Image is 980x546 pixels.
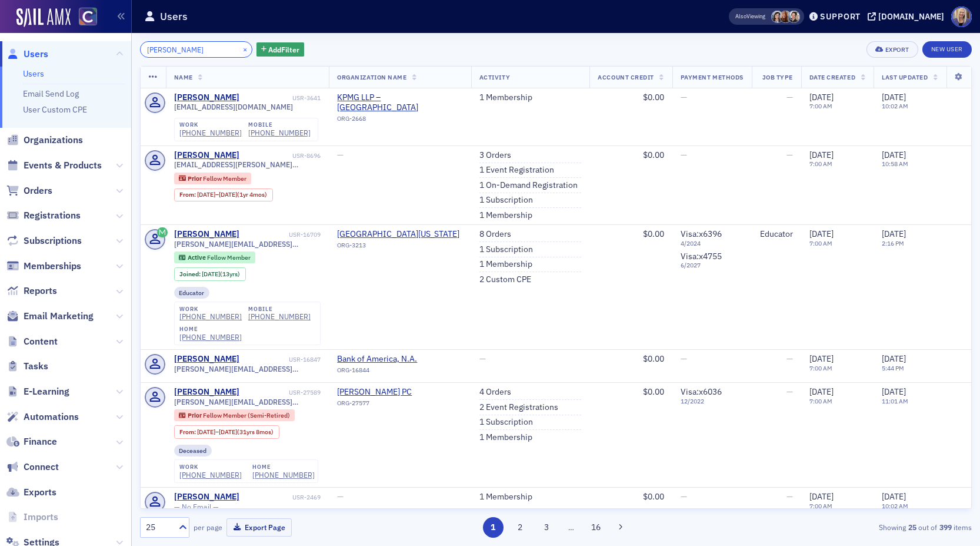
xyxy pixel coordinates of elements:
a: Bank of America, N.A. [337,354,444,365]
span: Exports [24,486,56,499]
time: 10:02 AM [882,102,908,110]
span: — [337,150,344,160]
div: [PHONE_NUMBER] [252,471,315,479]
span: Visa : x6396 [681,229,722,239]
div: ORG-3213 [337,241,459,253]
a: Organizations [6,134,83,147]
span: Carey PC [337,387,444,398]
time: 7:00 AM [809,502,832,510]
div: ORG-2668 [337,115,463,127]
span: Visa : x6036 [681,386,722,397]
button: AddFilter [256,42,305,57]
time: 7:00 AM [809,102,832,110]
span: — [786,353,793,364]
time: 7:00 AM [809,160,832,168]
time: 10:58 AM [882,160,908,168]
span: [DATE] [809,386,834,397]
div: [PERSON_NAME] [174,150,239,161]
span: [DATE] [219,190,237,198]
time: 7:00 AM [809,364,832,372]
button: 16 [586,517,606,538]
span: [DATE] [882,353,906,364]
div: Educator [760,229,793,240]
span: Registrations [24,209,81,222]
a: KPMG LLP – [GEOGRAPHIC_DATA] [337,92,463,113]
img: SailAMX [79,8,97,26]
span: $0.00 [643,386,664,397]
a: Orders [6,184,52,197]
span: — [681,491,687,502]
div: ORG-16844 [337,366,444,378]
div: From: 2018-03-12 00:00:00 [174,188,273,201]
span: [DATE] [202,270,220,278]
button: 2 [509,517,530,538]
a: 3 Orders [479,150,511,161]
span: $0.00 [643,353,664,364]
span: [PERSON_NAME][EMAIL_ADDRESS][PERSON_NAME][DOMAIN_NAME] [174,240,321,249]
div: USR-27589 [241,389,321,396]
a: [PERSON_NAME] PC [337,387,444,398]
span: — [337,491,344,502]
a: Exports [6,486,56,499]
a: [PHONE_NUMBER] [248,128,311,137]
div: – (1yr 4mos) [197,191,267,198]
span: — [786,92,793,102]
a: [PERSON_NAME] [174,229,239,240]
span: Pamela Galey-Coleman [788,11,800,23]
a: Email Marketing [6,310,94,323]
div: Joined: 2012-09-30 00:00:00 [174,267,246,280]
span: Viewing [735,12,765,21]
a: 1 Subscription [479,244,533,255]
a: 1 Event Registration [479,165,554,176]
span: [DATE] [809,150,834,160]
a: [PHONE_NUMBER] [179,333,242,342]
time: 7:00 AM [809,397,832,405]
a: Events & Products [6,159,102,172]
span: $0.00 [643,92,664,102]
button: 1 [483,517,504,538]
span: [EMAIL_ADDRESS][PERSON_NAME][DOMAIN_NAME] [174,160,321,169]
a: Prior Fellow Member (Semi-Retired) [179,412,289,419]
span: $0.00 [643,491,664,502]
div: Educator [174,287,210,299]
div: USR-3641 [241,94,321,102]
strong: 25 [906,522,918,532]
span: Prior [188,174,203,183]
div: Showing out of items [703,522,972,532]
img: SailAMX [16,8,71,27]
span: Stacy Svendsen [771,11,784,23]
strong: 399 [937,522,954,532]
input: Search… [140,41,252,58]
span: $0.00 [643,150,664,160]
a: 1 On-Demand Registration [479,180,578,191]
h1: Users [160,9,188,24]
button: Export Page [226,518,292,537]
a: Imports [6,511,58,524]
span: Subscriptions [24,234,82,247]
div: Deceased [174,445,212,456]
a: Finance [6,435,57,448]
a: 1 Membership [479,259,532,270]
a: [PERSON_NAME] [174,387,239,398]
div: Active: Active: Fellow Member [174,252,256,263]
span: Fellow Member [207,253,251,262]
span: — [786,491,793,502]
a: 8 Orders [479,229,511,240]
span: … [563,522,579,532]
span: Orders [24,184,52,197]
a: Users [6,48,48,61]
a: [PHONE_NUMBER] [179,312,242,321]
span: [DATE] [809,353,834,364]
a: 4 Orders [479,387,511,398]
span: $0.00 [643,229,664,239]
span: Activity [479,73,510,81]
div: Prior: Prior: Fellow Member (Semi-Retired) [174,409,295,421]
div: USR-16847 [241,356,321,363]
a: 1 Membership [479,432,532,443]
a: [GEOGRAPHIC_DATA][US_STATE] [337,229,459,240]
